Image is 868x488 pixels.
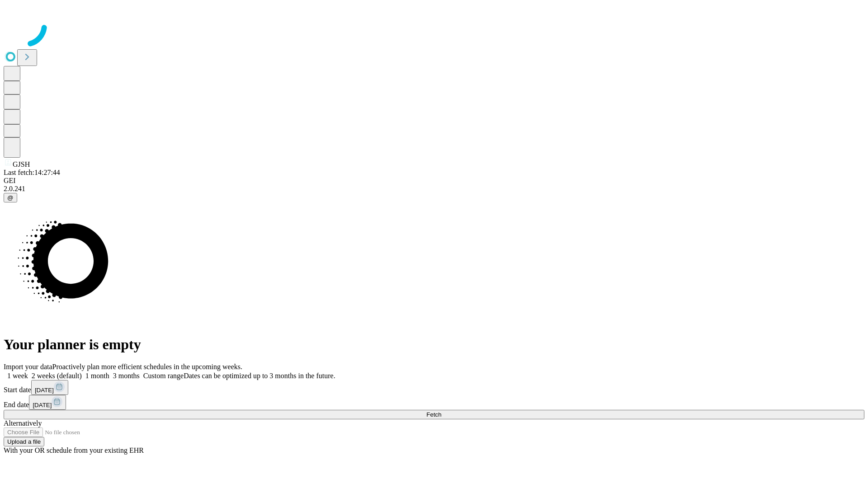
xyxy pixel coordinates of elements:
[29,395,66,410] button: [DATE]
[7,372,28,380] span: 1 week
[13,160,30,168] span: GJSH
[4,419,42,427] span: Alternatively
[4,363,52,371] span: Import your data
[52,363,242,371] span: Proactively plan more efficient schedules in the upcoming weeks.
[31,380,68,395] button: [DATE]
[4,380,864,395] div: Start date
[85,372,109,380] span: 1 month
[4,446,144,454] span: With your OR schedule from your existing EHR
[4,336,864,353] h1: Your planner is empty
[4,395,864,410] div: End date
[35,387,54,394] span: [DATE]
[7,194,14,201] span: @
[113,372,140,380] span: 3 months
[33,402,52,408] span: [DATE]
[143,372,184,380] span: Custom range
[426,411,441,418] span: Fetch
[4,437,44,446] button: Upload a file
[4,177,864,185] div: GEI
[4,169,60,176] span: Last fetch: 14:27:44
[4,193,17,202] button: @
[4,185,864,193] div: 2.0.241
[32,372,82,380] span: 2 weeks (default)
[184,372,335,380] span: Dates can be optimized up to 3 months in the future.
[4,410,864,419] button: Fetch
